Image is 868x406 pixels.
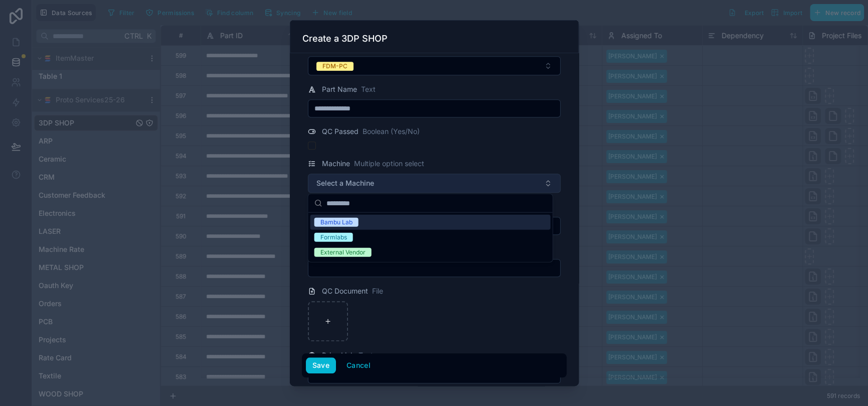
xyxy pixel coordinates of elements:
[302,33,388,45] h3: Create a 3DP SHOP
[359,350,373,360] span: Text
[320,248,366,257] div: External Vendor
[316,178,374,188] span: Select a Machine
[320,218,353,227] div: Bambu Lab
[308,213,553,262] div: Suggestions
[340,358,377,374] button: Cancel
[320,233,347,242] div: Formlabs
[372,286,383,296] span: File
[354,159,424,169] span: Multiple option select
[322,286,368,296] span: QC Document
[322,62,348,71] div: FDM-PC
[322,159,350,169] span: Machine
[322,350,355,360] span: Drive Link
[363,126,420,137] span: Boolean (Yes/No)
[322,84,357,94] span: Part Name
[308,56,561,75] button: Select Button
[308,174,561,193] button: Select Button
[361,84,376,94] span: Text
[306,358,336,374] button: Save
[322,126,359,137] span: QC Passed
